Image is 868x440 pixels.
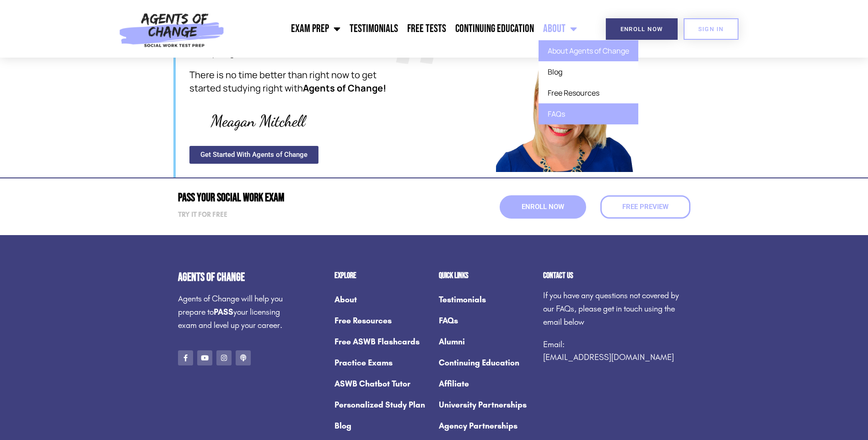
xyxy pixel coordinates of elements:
h4: Agents of Change [178,272,289,283]
a: University Partnerships [439,394,534,415]
a: Personalized Study Plan [334,394,430,415]
b: Agents of Change! [303,82,386,94]
span: Enroll Now [620,26,663,32]
a: SIGN IN [684,18,739,40]
img: signature (1) [189,104,327,137]
a: FAQs [439,310,534,331]
ul: About [539,40,638,124]
a: Free Preview [600,195,690,219]
strong: Try it for free [178,210,227,219]
a: Continuing Education [451,17,539,40]
p: Email: [543,338,690,365]
a: Exam Prep [286,17,345,40]
a: [EMAIL_ADDRESS][DOMAIN_NAME] [543,352,674,362]
h2: Quick Links [439,272,534,280]
a: Free ASWB Flashcards [334,331,430,352]
a: Free Tests [403,17,451,40]
a: Testimonials [345,17,403,40]
a: Get Started With Agents of Change [189,146,318,164]
p: Agents of Change will help you prepare to your licensing exam and level up your career. [178,292,289,332]
a: Blog [539,61,638,82]
h2: Explore [334,272,430,280]
a: About [539,17,582,40]
a: Alumni [439,331,534,352]
span: SIGN IN [698,26,724,32]
span: Enroll Now [522,204,564,210]
a: Practice Exams [334,352,430,373]
a: Affiliate [439,373,534,394]
nav: Menu [229,17,582,40]
strong: PASS [214,307,233,317]
a: About [334,289,430,310]
a: Enroll Now [606,18,678,40]
a: Free Resources [334,310,430,331]
a: Blog [334,415,430,436]
a: Agency Partnerships [439,415,534,436]
span: Get Started With Agents of Change [200,151,307,158]
span: If you have any questions not covered by our FAQs, please get in touch using the email below [543,290,679,327]
span: Free Preview [622,204,669,210]
p: There is no time better than right now to get started studying right with [189,69,398,95]
a: Free Resources [539,82,638,103]
a: About Agents of Change [539,40,638,61]
h2: Contact us [543,272,690,280]
a: ASWB Chatbot Tutor [334,373,430,394]
a: Enroll Now [500,195,586,219]
a: Testimonials [439,289,534,310]
h2: Pass Your Social Work Exam [178,192,430,204]
nav: Menu [439,289,534,436]
a: Continuing Education [439,352,534,373]
a: FAQs [539,103,638,124]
